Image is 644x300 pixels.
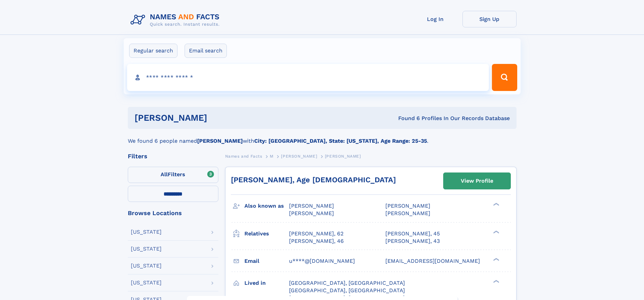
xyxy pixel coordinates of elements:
[131,229,162,235] div: [US_STATE]
[385,210,430,216] span: [PERSON_NAME]
[303,115,510,122] div: Found 6 Profiles In Our Records Database
[244,228,289,239] h3: Relatives
[408,11,462,27] a: Log In
[289,210,334,216] span: [PERSON_NAME]
[127,64,489,91] input: search input
[131,246,162,252] div: [US_STATE]
[385,258,480,264] span: [EMAIL_ADDRESS][DOMAIN_NAME]
[161,171,168,178] span: All
[244,277,289,289] h3: Lived in
[385,203,430,209] span: [PERSON_NAME]
[281,154,317,159] span: [PERSON_NAME]
[270,152,273,160] a: M
[289,280,405,286] span: [GEOGRAPHIC_DATA], [GEOGRAPHIC_DATA]
[225,152,262,160] a: Names and Facts
[289,237,344,245] a: [PERSON_NAME], 46
[131,280,162,285] div: [US_STATE]
[185,44,227,58] label: Email search
[492,64,517,91] button: Search Button
[231,176,396,184] a: [PERSON_NAME], Age [DEMOGRAPHIC_DATA]
[281,152,317,160] a: [PERSON_NAME]
[270,154,273,159] span: M
[129,44,177,58] label: Regular search
[128,11,225,29] img: Logo Names and Facts
[244,200,289,212] h3: Also known as
[325,154,361,159] span: [PERSON_NAME]
[492,230,500,234] div: ❯
[492,202,500,207] div: ❯
[128,129,517,145] div: We found 6 people named with .
[289,203,334,209] span: [PERSON_NAME]
[254,138,427,144] b: City: [GEOGRAPHIC_DATA], State: [US_STATE], Age Range: 25-35
[135,114,303,122] h1: [PERSON_NAME]
[128,153,218,159] div: Filters
[492,257,500,261] div: ❯
[492,279,500,283] div: ❯
[385,237,440,245] a: [PERSON_NAME], 43
[197,138,243,144] b: [PERSON_NAME]
[128,210,218,216] div: Browse Locations
[131,263,162,269] div: [US_STATE]
[444,173,510,189] a: View Profile
[289,230,343,237] a: [PERSON_NAME], 62
[462,11,517,27] a: Sign Up
[461,173,493,189] div: View Profile
[244,255,289,267] h3: Email
[289,287,405,294] span: [GEOGRAPHIC_DATA], [GEOGRAPHIC_DATA]
[385,230,440,237] a: [PERSON_NAME], 45
[128,167,218,183] label: Filters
